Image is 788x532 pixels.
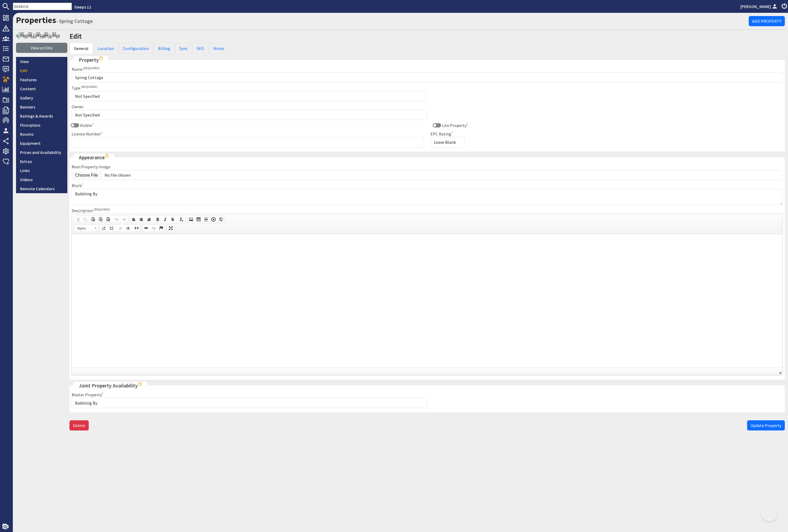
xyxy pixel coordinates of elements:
a: General [69,43,93,54]
a: Remove Format [178,216,185,223]
a: Insert/Remove Numbered List [100,225,108,232]
a: Insert a Youtube, Vimeo or Dailymotion video [210,216,217,223]
a: Decrease Indent [117,225,124,232]
a: Edit [16,66,67,75]
a: Align Right [145,216,153,223]
a: View on Site [16,43,67,53]
label: Owner [72,104,84,109]
a: Banners [16,102,67,111]
a: Bold [154,216,161,223]
iframe: Rich Text Editor, property_description [72,234,782,368]
iframe: Toggle Customer Support [761,505,777,521]
a: Increase Indent [124,225,131,232]
a: Configuration [118,43,153,54]
img: Spring Cottage's icon [16,32,60,38]
a: SEO [192,43,209,54]
a: Rooms [16,130,67,139]
a: Sync [175,43,192,54]
legend: Joint Property Availability [74,382,147,390]
a: Image [187,216,195,223]
a: Extras [16,157,67,166]
label: Blurb [72,183,85,188]
a: Block Quote [133,225,140,232]
a: Links [16,166,67,175]
h2: Edit [69,32,785,41]
a: Sleeps 12 [74,4,91,10]
i: Show hints [138,382,142,386]
label: Name [72,67,99,72]
a: Styles [74,224,98,232]
a: Remote Calendars [16,184,67,193]
label: Master Property [72,392,105,397]
a: Maximize [167,225,174,232]
a: Center [138,216,145,223]
a: Table [195,216,202,223]
legend: Property [74,56,108,64]
a: Add Property [749,16,785,26]
span: Update Property [751,423,781,428]
label: Licence Number [72,131,104,137]
a: Gallery [16,93,67,102]
legend: Appearance [74,154,114,161]
a: Italic [161,216,169,223]
a: IFrame [217,216,225,223]
input: SEARCH [13,3,72,10]
a: Floorplans [16,121,67,130]
textarea: Babbling By [72,189,783,205]
img: staytech_i_w-64f4e8e9ee0a9c174fd5317b4b171b261742d2d393467e5bdba4413f4f884c10.svg [2,523,9,530]
a: Link [142,225,150,232]
a: Redo [121,216,128,223]
a: Paste as plain text [97,216,104,223]
label: Description [72,208,110,213]
a: Strikethrough [169,216,176,223]
label: Visible [79,123,95,128]
a: Paste from Word [104,216,112,223]
a: Videos [16,175,67,184]
a: Billing [153,43,175,54]
a: Paste [89,216,97,223]
a: Ratings & Awards [16,111,67,121]
a: [PERSON_NAME] [740,3,778,10]
a: Spring Cottage's icon [16,32,67,38]
i: Show hints [105,154,109,158]
a: Features [16,75,67,84]
a: Undo [113,216,121,223]
a: Unlink [150,225,157,232]
a: Content [16,84,67,93]
a: View [16,57,67,66]
label: Lite Property [441,123,469,128]
a: Location [93,43,118,54]
a: Delete [69,420,89,430]
span: Styles [74,225,93,232]
a: Properties [16,15,56,25]
label: Type [72,85,97,91]
a: Prices and Availability [16,148,67,157]
a: Cut [74,216,82,223]
a: Insert Horizontal Line [202,216,210,223]
a: Anchor [157,225,165,232]
small: - Spring Cottage [56,18,93,24]
i: Show hints [99,56,103,60]
a: Notes [209,43,229,54]
label: Main Property Image [72,164,110,169]
a: Copy [82,216,89,223]
label: EPC Rating [430,131,454,137]
a: Insert/Remove Bulleted List [108,225,115,232]
a: Equipment [16,139,67,148]
a: Align Left [130,216,138,223]
button: Update Property [747,420,785,430]
span: Resize [779,371,781,374]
